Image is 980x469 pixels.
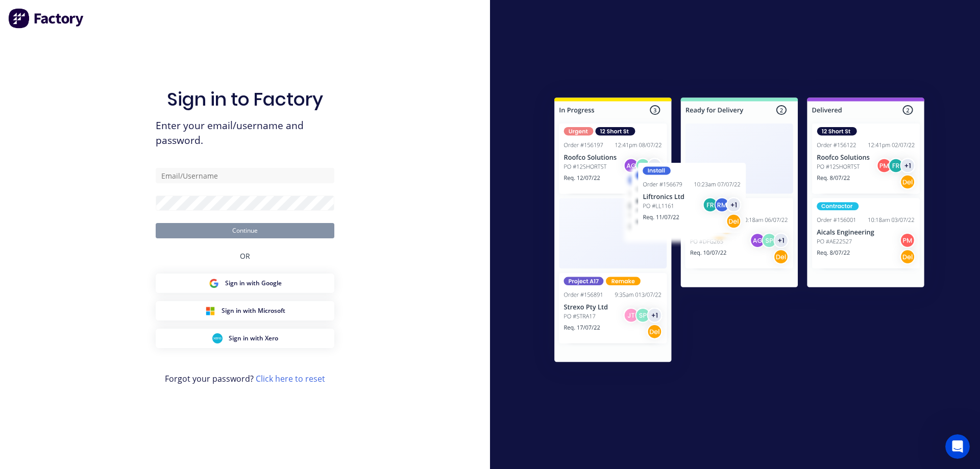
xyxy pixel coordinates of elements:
[532,77,947,386] img: Sign in
[205,306,215,316] img: Microsoft Sign in
[156,301,334,320] button: Microsoft Sign inSign in with Microsoft
[256,373,325,384] a: Click here to reset
[209,278,219,288] img: Google Sign in
[225,279,282,288] span: Sign in with Google
[156,223,334,238] button: Continue
[167,88,323,110] h1: Sign in to Factory
[156,168,334,183] input: Email/Username
[156,118,334,148] span: Enter your email/username and password.
[156,274,334,293] button: Google Sign inSign in with Google
[945,434,970,459] iframe: Intercom live chat
[8,8,85,29] img: Factory
[222,306,285,315] span: Sign in with Microsoft
[156,329,334,348] button: Xero Sign inSign in with Xero
[165,373,325,385] span: Forgot your password?
[229,334,278,343] span: Sign in with Xero
[212,333,223,343] img: Xero Sign in
[240,238,250,274] div: OR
